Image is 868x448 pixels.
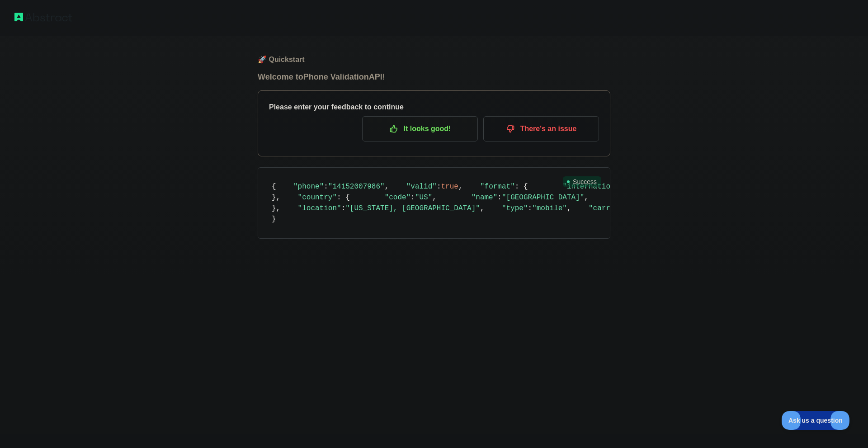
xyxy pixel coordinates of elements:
[415,193,432,202] span: "US"
[584,193,589,202] span: ,
[589,204,627,212] span: "carrier"
[269,102,599,113] h3: Please enter your feedback to continue
[298,204,341,212] span: "location"
[272,183,845,223] code: }, }, }
[328,183,385,191] span: "14152007986"
[480,183,515,191] span: "format"
[298,193,337,202] span: "country"
[293,183,324,191] span: "phone"
[515,183,528,191] span: : {
[563,176,601,187] span: Success
[385,183,389,191] span: ,
[14,11,72,24] img: Abstract logo
[458,183,463,191] span: ,
[369,121,471,137] p: It looks good!
[410,193,415,202] span: :
[562,183,627,191] span: "international"
[406,183,437,191] span: "valid"
[337,193,350,202] span: : {
[272,183,276,191] span: {
[437,183,441,191] span: :
[497,193,502,202] span: :
[258,36,610,71] h1: 🚀 Quickstart
[385,193,411,202] span: "code"
[502,193,584,202] span: "[GEOGRAPHIC_DATA]"
[502,204,528,212] span: "type"
[341,204,346,212] span: :
[567,204,571,212] span: ,
[532,204,567,212] span: "mobile"
[782,411,850,430] iframe: Toggle Customer Support
[483,116,599,141] button: There's an issue
[472,193,498,202] span: "name"
[345,204,480,212] span: "[US_STATE], [GEOGRAPHIC_DATA]"
[432,193,437,202] span: ,
[441,183,458,191] span: true
[480,204,485,212] span: ,
[528,204,533,212] span: :
[258,71,610,83] h1: Welcome to Phone Validation API!
[490,121,592,137] p: There's an issue
[362,116,478,141] button: It looks good!
[324,183,328,191] span: :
